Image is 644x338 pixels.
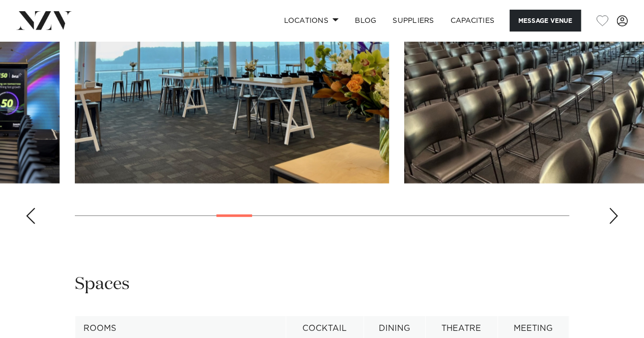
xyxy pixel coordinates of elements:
h2: Spaces [75,273,130,296]
button: Message Venue [510,10,581,32]
a: SUPPLIERS [384,10,442,32]
img: nzv-logo.png [16,11,72,29]
a: Capacities [442,10,503,32]
a: Locations [275,10,347,32]
a: BLOG [347,10,384,32]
